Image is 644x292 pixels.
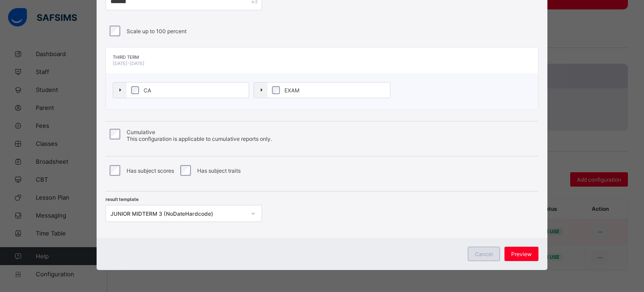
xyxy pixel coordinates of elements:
span: This configuration is applicable to cumulative reports only. [127,135,272,142]
span: Third Term [113,54,144,60]
div: [object Object] [106,47,538,110]
span: EXAM [282,87,302,94]
input: CA [131,86,139,94]
span: Has subject traits [197,167,241,174]
span: result template [106,196,139,202]
span: [DATE]-[DATE] [113,61,144,66]
span: Has subject scores [127,167,174,174]
span: Preview [511,251,532,257]
div: JUNIOR MIDTERM 3 (NoDateHardcode) [110,210,246,217]
input: EXAM [272,86,280,94]
span: Cumulative [127,129,155,135]
span: CA [141,87,153,94]
span: Cancel [475,251,493,257]
button: Toggle [113,83,127,98]
button: Toggle [254,83,267,98]
label: Scale up to 100 percent [127,28,186,35]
